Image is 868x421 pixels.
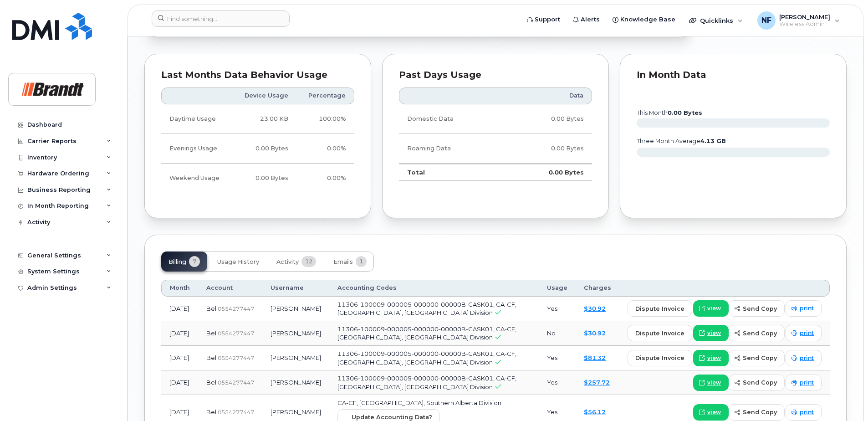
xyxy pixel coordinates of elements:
[206,329,218,337] span: Bell
[218,409,254,416] span: 0554277447
[232,164,296,193] td: 0.00 Bytes
[581,15,600,24] span: Alerts
[161,370,198,395] td: [DATE]
[505,164,592,181] td: 0.00 Bytes
[218,330,254,337] span: 0554277447
[161,134,354,164] tr: Weekdays from 6:00pm to 8:00am
[276,258,299,266] span: Activity
[800,304,814,313] span: print
[620,15,675,24] span: Knowledge Base
[700,138,726,144] tspan: 4.13 GB
[329,280,539,296] th: Accounting Codes
[786,375,822,391] a: print
[700,17,733,24] span: Quicklinks
[584,329,606,337] a: $30.92
[161,280,198,296] th: Month
[206,408,218,416] span: Bell
[206,305,218,312] span: Bell
[635,329,684,338] span: dispute invoice
[729,325,785,341] button: send copy
[337,375,516,390] span: 11306-100009-000005-000000-00000B-CASK01, CA-CF, [GEOGRAPHIC_DATA], [GEOGRAPHIC_DATA] Division
[535,15,560,24] span: Support
[637,71,830,80] div: In Month Data
[800,329,814,337] span: print
[399,134,505,164] td: Roaming Data
[729,350,785,366] button: send copy
[161,71,354,80] div: Last Months Data Behavior Usage
[333,258,353,266] span: Emails
[399,71,592,80] div: Past Days Usage
[161,164,232,193] td: Weekend Usage
[262,321,329,346] td: [PERSON_NAME]
[337,325,516,341] span: 11306-100009-000005-000000-00000B-CASK01, CA-CF, [GEOGRAPHIC_DATA], [GEOGRAPHIC_DATA] Division
[161,134,232,164] td: Evenings Usage
[779,13,830,21] span: [PERSON_NAME]
[707,408,721,416] span: view
[584,408,606,416] a: $56.12
[584,305,606,312] a: $30.92
[198,280,262,296] th: Account
[636,138,726,144] text: three month average
[262,346,329,370] td: [PERSON_NAME]
[628,325,692,341] button: dispute invoice
[707,304,721,313] span: view
[206,379,218,386] span: Bell
[786,325,822,341] a: print
[296,134,354,164] td: 0.00%
[337,399,501,406] span: CA-CF, [GEOGRAPHIC_DATA], Southern Alberta Division
[693,325,729,341] a: view
[539,321,576,346] td: No
[218,354,254,361] span: 0554277447
[399,164,505,181] td: Total
[729,300,785,317] button: send copy
[606,10,682,29] a: Knowledge Base
[232,87,296,104] th: Device Usage
[217,258,259,266] span: Usage History
[743,408,777,416] span: send copy
[505,87,592,104] th: Data
[707,329,721,337] span: view
[539,297,576,321] td: Yes
[786,300,822,317] a: print
[218,305,254,312] span: 0554277447
[206,354,218,361] span: Bell
[584,354,606,361] a: $81.32
[635,354,684,362] span: dispute invoice
[232,104,296,134] td: 23.00 KB
[786,350,822,366] a: print
[337,301,516,317] span: 11306-100009-000005-000000-00000B-CASK01, CA-CF, [GEOGRAPHIC_DATA], [GEOGRAPHIC_DATA] Division
[707,354,721,362] span: view
[399,104,505,134] td: Domestic Data
[161,321,198,346] td: [DATE]
[521,10,567,29] a: Support
[567,10,606,29] a: Alerts
[683,11,749,30] div: Quicklinks
[786,404,822,421] a: print
[232,134,296,164] td: 0.00 Bytes
[262,370,329,395] td: [PERSON_NAME]
[751,11,846,30] div: Noah Fouillard
[636,109,702,116] text: this month
[584,379,610,386] a: $257.72
[761,15,771,26] span: NF
[729,375,785,391] button: send copy
[505,134,592,164] td: 0.00 Bytes
[576,280,619,296] th: Charges
[539,346,576,370] td: Yes
[337,350,516,366] span: 11306-100009-000005-000000-00000B-CASK01, CA-CF, [GEOGRAPHIC_DATA], [GEOGRAPHIC_DATA] Division
[161,297,198,321] td: [DATE]
[218,379,254,386] span: 0554277447
[693,350,729,366] a: view
[800,354,814,362] span: print
[743,329,777,338] span: send copy
[693,300,729,317] a: view
[296,104,354,134] td: 100.00%
[693,404,729,421] a: view
[635,304,684,313] span: dispute invoice
[356,256,367,267] span: 1
[628,350,692,366] button: dispute invoice
[301,256,316,267] span: 12
[505,104,592,134] td: 0.00 Bytes
[296,164,354,193] td: 0.00%
[707,379,721,387] span: view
